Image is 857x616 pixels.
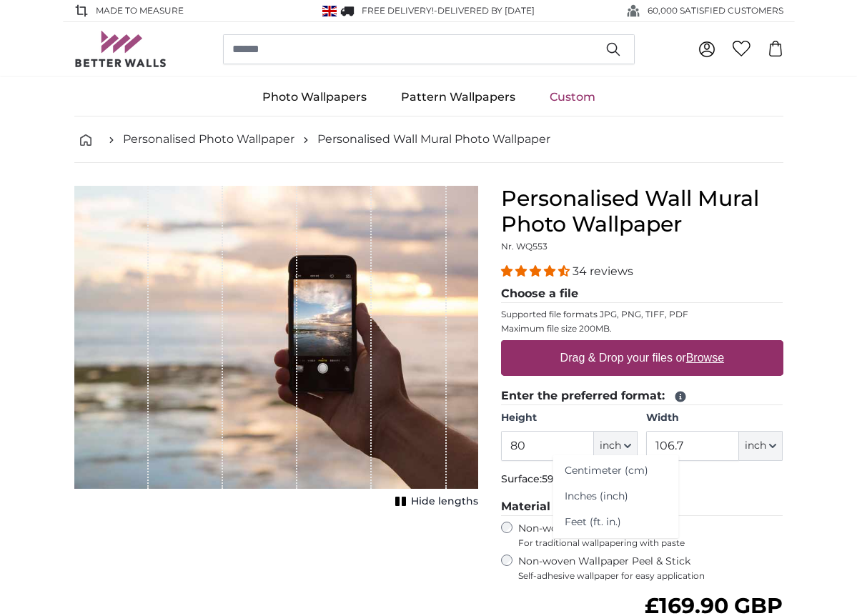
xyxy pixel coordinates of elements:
label: Drag & Drop your files or [554,344,729,372]
label: Height [501,411,638,425]
p: Surface: [501,472,783,487]
span: FREE delivery! [362,5,434,16]
a: Personalised Photo Wallpaper [123,131,294,148]
span: 4.32 stars [501,264,573,278]
span: Made to Measure [96,4,184,17]
label: Non-woven Wallpaper Peel & Stick [518,555,783,582]
legend: Choose a file [501,285,783,303]
span: 60,000 SATISFIED CUSTOMERS [648,4,783,17]
span: inch [745,439,766,453]
img: United Kingdom [322,6,337,16]
img: Betterwalls [74,31,167,67]
u: Browse [686,352,724,364]
span: Delivered by [DATE] [437,5,535,16]
span: Nr. WQ553 [501,241,548,252]
a: Photo Wallpapers [245,79,384,116]
button: Hide lengths [391,492,478,512]
span: Self-adhesive wallpaper for easy application [518,570,783,582]
label: Non-woven Wallpaper Classic [518,522,783,549]
p: Supported file formats JPG, PNG, TIFF, PDF [501,309,783,320]
button: inch [739,431,783,461]
span: Hide lengths [411,495,478,509]
a: Pattern Wallpapers [384,79,532,116]
button: inch [594,431,638,461]
span: 59.3sq ft [542,472,585,485]
span: inch [600,439,621,453]
label: Width [646,411,783,425]
legend: Material [501,498,783,516]
span: - [434,5,535,16]
a: Feet (ft. in.) [553,510,679,535]
legend: Enter the preferred format: [501,387,783,405]
a: Centimeter (cm) [553,458,679,484]
span: 34 reviews [573,264,633,278]
a: Custom [532,79,613,116]
nav: breadcrumbs [74,116,783,163]
span: For traditional wallpapering with paste [518,537,783,549]
h1: Personalised Wall Mural Photo Wallpaper [501,186,783,237]
a: Personalised Wall Mural Photo Wallpaper [317,131,550,148]
a: Inches (inch) [553,484,679,510]
div: 1 of 1 [74,186,478,512]
p: Maximum file size 200MB. [501,323,783,334]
